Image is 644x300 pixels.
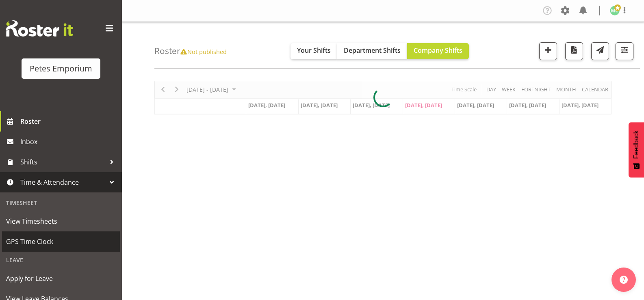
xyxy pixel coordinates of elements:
button: Filter Shifts [616,42,633,60]
a: View Timesheets [2,211,120,231]
img: help-xxl-2.png [620,276,628,284]
img: melissa-cowen2635.jpg [610,6,620,15]
span: Company Shifts [414,46,462,55]
span: View Timesheets [6,215,116,227]
span: Roster [20,115,118,127]
div: Leave [2,252,120,268]
button: Feedback - Show survey [629,122,644,177]
div: Timesheet [2,194,120,211]
button: Send a list of all shifts for the selected filtered period to all rostered employees. [591,42,609,60]
span: Apply for Leave [6,272,116,285]
button: Add a new shift [539,42,557,60]
button: Download a PDF of the roster according to the set date range. [565,42,583,60]
span: Department Shifts [344,46,401,55]
div: Petes Emporium [30,63,92,75]
span: GPS Time Clock [6,235,116,248]
img: Rosterit website logo [6,20,73,37]
span: Shifts [20,156,106,168]
span: Not published [180,47,226,56]
span: Inbox [20,136,118,148]
button: Company Shifts [407,43,469,59]
span: Feedback [633,130,640,159]
button: Your Shifts [291,43,337,59]
a: GPS Time Clock [2,231,120,252]
a: Apply for Leave [2,268,120,289]
button: Department Shifts [337,43,407,59]
span: Your Shifts [297,46,331,55]
span: Time & Attendance [20,176,106,188]
h4: Roster [154,46,226,56]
